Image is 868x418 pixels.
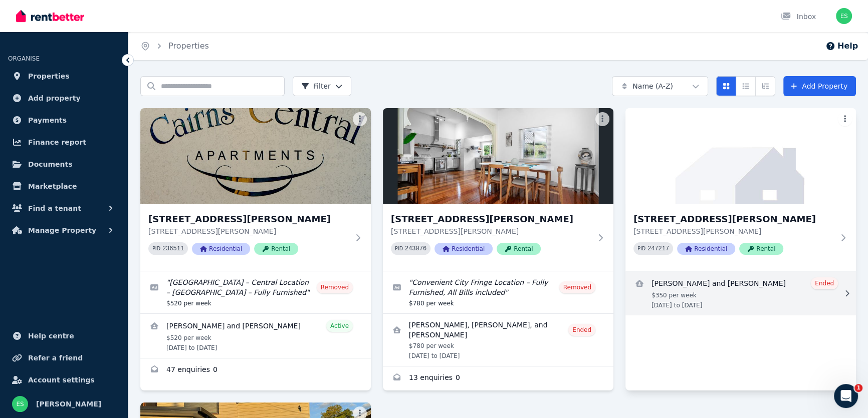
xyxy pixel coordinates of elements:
[8,176,120,196] a: Marketplace
[8,326,120,346] a: Help centre
[836,8,852,24] img: Elaine Sheeley
[36,398,101,410] span: [PERSON_NAME]
[148,212,349,226] h3: [STREET_ADDRESS][PERSON_NAME]
[28,202,81,214] span: Find a tenant
[633,226,834,236] p: [STREET_ADDRESS][PERSON_NAME]
[140,108,371,204] img: 10/108 McLeod Street, Cairns City
[612,76,708,96] button: Name (A-Z)
[28,114,67,126] span: Payments
[28,92,81,104] span: Add property
[28,70,70,82] span: Properties
[12,396,28,412] img: Elaine Sheeley
[391,212,591,226] h3: [STREET_ADDRESS][PERSON_NAME]
[497,243,541,255] span: Rental
[435,243,493,255] span: Residential
[8,198,120,218] button: Find a tenant
[383,366,613,390] a: Enquiries for 15 Jones Street, Westcourt
[383,314,613,366] a: View details for Ben Hanwell, Daniel Whitaker, and Sean Reynolds
[353,112,367,126] button: More options
[293,76,351,96] button: Filter
[8,370,120,390] a: Account settings
[383,271,613,313] a: Edit listing: Convenient City Fringe Location – Fully Furnished, All Bills included
[28,180,77,192] span: Marketplace
[405,245,426,252] code: 243076
[140,358,371,382] a: Enquiries for 10/108 McLeod Street, Cairns City
[783,76,856,96] a: Add Property
[28,158,73,170] span: Documents
[28,224,96,236] span: Manage Property
[28,330,74,342] span: Help centre
[8,348,120,368] a: Refer a friend
[716,76,736,96] button: Card view
[8,66,120,86] a: Properties
[395,246,403,251] small: PID
[28,352,83,364] span: Refer a friend
[391,226,591,236] p: [STREET_ADDRESS][PERSON_NAME]
[632,81,673,91] span: Name (A-Z)
[716,76,775,96] div: View options
[28,136,86,148] span: Finance report
[140,108,371,271] a: 10/108 McLeod Street, Cairns City[STREET_ADDRESS][PERSON_NAME][STREET_ADDRESS][PERSON_NAME]PID 23...
[140,314,371,358] a: View details for Matthias Mager and Panalee Sathitkun
[677,243,735,255] span: Residential
[383,108,613,271] a: 15 Jones Street, Westcourt[STREET_ADDRESS][PERSON_NAME][STREET_ADDRESS][PERSON_NAME]PID 243076Res...
[637,246,645,251] small: PID
[192,243,250,255] span: Residential
[140,271,371,313] a: Edit listing: Cairns City – Central Location – Secure Complex – Fully Furnished
[28,374,95,386] span: Account settings
[162,245,184,252] code: 236511
[254,243,298,255] span: Rental
[8,132,120,152] a: Finance report
[633,212,834,226] h3: [STREET_ADDRESS][PERSON_NAME]
[301,81,331,91] span: Filter
[825,40,858,52] button: Help
[8,154,120,174] a: Documents
[148,226,349,236] p: [STREET_ADDRESS][PERSON_NAME]
[16,9,84,24] img: RentBetter
[781,12,816,22] div: Inbox
[595,112,609,126] button: More options
[625,108,856,271] a: 15 Jones Street, Westcourt[STREET_ADDRESS][PERSON_NAME][STREET_ADDRESS][PERSON_NAME]PID 247217Res...
[625,108,856,204] img: 15 Jones Street, Westcourt
[647,245,669,252] code: 247217
[736,76,756,96] button: Compact list view
[168,41,209,51] a: Properties
[8,88,120,108] a: Add property
[838,112,852,126] button: More options
[128,32,221,60] nav: Breadcrumb
[834,384,858,408] iframe: Intercom live chat
[152,246,160,251] small: PID
[854,384,862,392] span: 1
[739,243,783,255] span: Rental
[8,110,120,130] a: Payments
[383,108,613,204] img: 15 Jones Street, Westcourt
[8,55,40,62] span: ORGANISE
[755,76,775,96] button: Expanded list view
[625,271,856,315] a: View details for Jade Taifalos and Anthony Sullivan
[8,220,120,240] button: Manage Property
